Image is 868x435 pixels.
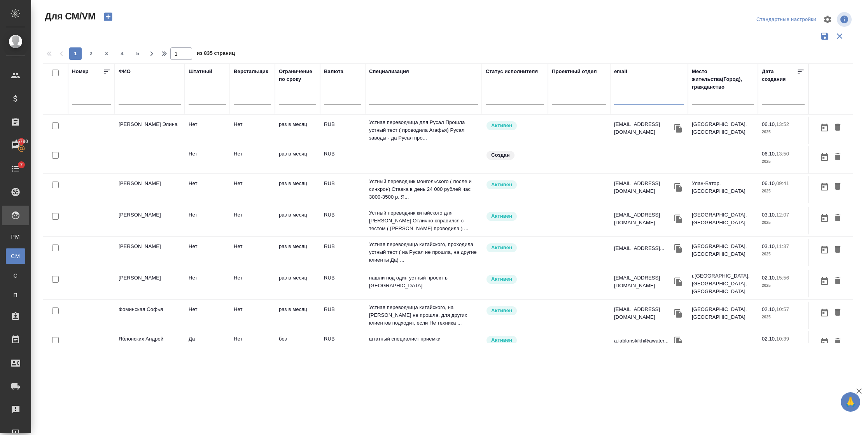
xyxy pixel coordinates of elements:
td: RUB [320,146,365,173]
button: Удалить [831,274,844,288]
p: 2025 [762,158,805,166]
p: Активен [491,307,512,314]
td: Нет [230,207,275,234]
div: Номер [72,68,89,75]
p: Активен [491,336,512,344]
td: [GEOGRAPHIC_DATA], [GEOGRAPHIC_DATA] [688,239,758,266]
td: Нет [230,302,275,329]
td: Да [185,331,230,358]
div: ФИО [119,68,131,75]
td: раз в месяц [275,302,320,329]
td: Нет [230,270,275,297]
div: email [614,68,627,75]
button: Скопировать [672,307,684,319]
div: Рядовой исполнитель: назначай с учетом рейтинга [486,335,544,346]
td: RUB [320,207,365,234]
p: 2025 [762,219,805,227]
div: Валюта [324,68,343,75]
p: Устная переводчица китайского, на [PERSON_NAME] не прошла, для других клиентов подходит, если Не ... [369,304,478,327]
td: раз в месяц [275,270,320,297]
button: Сохранить фильтры [817,29,832,44]
span: 4 [116,50,128,58]
td: [GEOGRAPHIC_DATA], [GEOGRAPHIC_DATA] [688,117,758,144]
p: 2025 [762,343,805,351]
button: Открыть календарь загрузки [818,243,831,257]
td: Нет [185,270,230,297]
p: Создан [491,151,510,159]
p: 2025 [762,187,805,195]
p: 12:07 [776,212,789,218]
p: 2025 [762,250,805,258]
td: г.[GEOGRAPHIC_DATA], [GEOGRAPHIC_DATA], [GEOGRAPHIC_DATA] [688,268,758,299]
p: 06.10, [762,151,776,157]
button: Открыть календарь загрузки [818,121,831,135]
p: Активен [491,181,512,189]
p: 03.10, [762,243,776,249]
td: RUB [320,302,365,329]
p: 15:56 [776,275,789,281]
div: Дата создания [762,68,797,83]
td: Нет [230,239,275,266]
td: [PERSON_NAME] [115,207,185,234]
div: Рядовой исполнитель: назначай с учетом рейтинга [486,211,544,222]
div: Рядовой исполнитель: назначай с учетом рейтинга [486,243,544,253]
td: Нет [185,146,230,173]
p: [EMAIL_ADDRESS][DOMAIN_NAME] [614,180,672,195]
span: 45780 [10,138,33,145]
button: Скопировать [672,276,684,288]
button: 5 [131,47,144,60]
div: Специализация [369,68,409,75]
a: 7 [2,159,29,178]
p: Активен [491,122,512,129]
td: [PERSON_NAME] Элина [115,117,185,144]
td: Яблонских Андрей [115,331,185,358]
p: 06.10, [762,121,776,127]
p: a.iablonskikh@awater... [614,337,668,345]
a: PM [6,229,25,245]
button: Скопировать [672,243,684,254]
p: 02.10, [762,275,776,281]
span: С [10,272,21,280]
div: Проектный отдел [552,68,597,75]
td: Нет [230,331,275,358]
p: [EMAIL_ADDRESS][DOMAIN_NAME] [614,274,672,290]
td: Нет [230,176,275,203]
div: Ограничение по сроку [279,68,316,83]
button: Открыть календарь загрузки [818,150,831,164]
button: Скопировать [672,182,684,193]
td: Нет [185,302,230,329]
button: Открыть календарь загрузки [818,180,831,194]
button: Открыть календарь загрузки [818,335,831,349]
span: П [10,291,21,299]
p: 06.10, [762,180,776,186]
span: CM [10,252,21,260]
td: Нет [230,117,275,144]
button: Скопировать [672,213,684,225]
td: Фоминская Софья [115,302,185,329]
span: Для СМ/VM [43,10,96,23]
p: 10:57 [776,306,789,312]
td: [PERSON_NAME] [115,270,185,297]
button: Удалить [831,211,844,225]
p: Активен [491,212,512,220]
td: раз в месяц [275,207,320,234]
button: Удалить [831,121,844,135]
p: Активен [491,275,512,283]
span: 5 [131,50,144,58]
button: Открыть календарь загрузки [818,211,831,225]
p: Активен [491,244,512,252]
button: Удалить [831,335,844,349]
p: [EMAIL_ADDRESS][DOMAIN_NAME] [614,306,672,321]
p: 09:41 [776,180,789,186]
p: Устный переводчик монгольского ( после и синхрон) Ставка в день 24 000 рублей час 3000-3500 р. Я... [369,178,478,201]
p: [EMAIL_ADDRESS][DOMAIN_NAME] [614,211,672,227]
td: Нет [185,239,230,266]
span: 7 [15,161,27,169]
td: RUB [320,239,365,266]
button: 4 [116,47,128,60]
td: раз в месяц [275,239,320,266]
span: из 835 страниц [197,49,235,60]
button: Сбросить фильтры [832,29,847,44]
button: Удалить [831,150,844,164]
td: RUB [320,331,365,358]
